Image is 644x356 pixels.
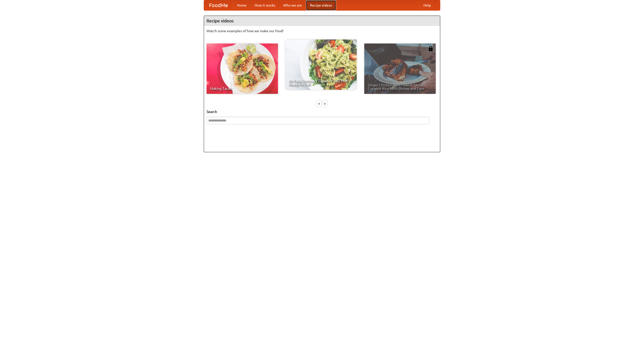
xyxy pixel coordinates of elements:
a: How it works [251,0,279,10]
h4: Recipe videos [204,16,440,26]
img: 483408.png [428,46,433,51]
span: Making Tacos [210,87,274,90]
div: » [323,100,327,107]
p: Watch some examples of how we make our food! [207,28,437,33]
a: Making Tacos [207,44,278,94]
a: Recipe videos [306,0,336,10]
a: Home [233,0,251,10]
a: Help [419,0,435,10]
h5: Search [207,109,437,114]
a: An Easy, Summery Tomato Pasta That's Ready for Fall [285,39,357,90]
span: An Easy, Summery Tomato Pasta That's Ready for Fall [289,79,353,86]
a: Who we are [279,0,306,10]
a: FoodMe [204,0,233,10]
div: « [317,100,321,107]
